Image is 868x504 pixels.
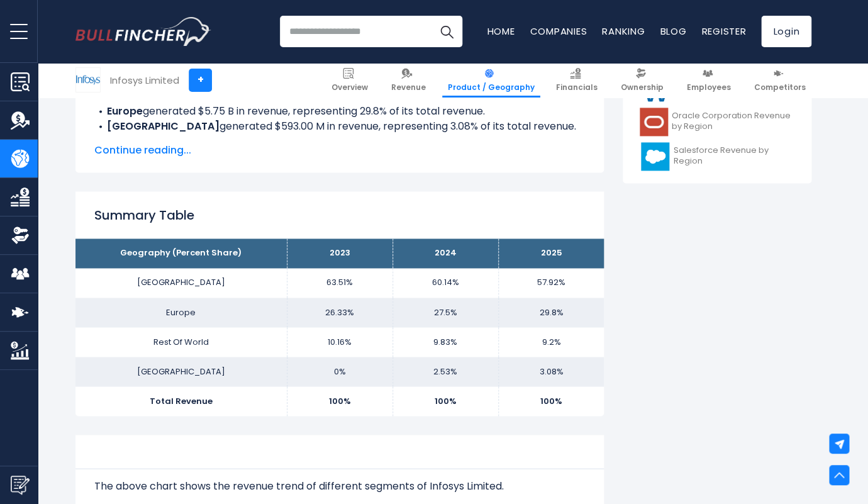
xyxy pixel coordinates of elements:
[615,63,669,98] a: Ownership
[94,104,585,119] li: generated $5.75 B in revenue, representing 29.8% of its total revenue.
[602,25,645,38] a: Ranking
[431,16,462,47] button: Search
[189,69,212,92] a: +
[640,142,670,171] img: CRM logo
[107,134,220,148] b: [GEOGRAPHIC_DATA]
[287,386,392,416] td: 100%
[392,357,498,386] td: 2.53%
[110,73,179,87] div: Infosys Limited
[287,238,392,268] th: 2023
[107,104,143,118] b: Europe
[498,268,604,298] td: 57.92%
[442,63,540,98] a: Product / Geography
[660,25,686,38] a: Blog
[748,63,811,98] a: Competitors
[392,327,498,357] td: 9.83%
[326,63,374,98] a: Overview
[287,298,392,327] td: 26.33%
[94,143,585,158] span: Continue reading...
[487,25,515,38] a: Home
[761,16,811,47] a: Login
[448,82,535,92] span: Product / Geography
[107,119,220,133] b: [GEOGRAPHIC_DATA]
[331,82,368,92] span: Overview
[498,298,604,327] td: 29.8%
[681,63,737,98] a: Employees
[632,104,802,139] a: Oracle Corporation Revenue by Region
[94,478,585,493] p: The above chart shows the revenue trend of different segments of Infosys Limited.
[392,298,498,327] td: 27.5%
[75,17,211,46] img: Bullfincher logo
[498,357,604,386] td: 3.08%
[386,63,431,98] a: Revenue
[556,82,598,92] span: Financials
[632,139,802,174] a: Salesforce Revenue by Region
[75,238,287,268] th: Geography (Percent Share)
[530,25,587,38] a: Companies
[550,63,603,98] a: Financials
[94,134,585,149] li: generated $11.17 B in revenue, representing 57.92% of its total revenue.
[75,268,287,298] td: [GEOGRAPHIC_DATA]
[498,386,604,416] td: 100%
[287,327,392,357] td: 10.16%
[674,145,794,167] span: Salesforce Revenue by Region
[75,386,287,416] td: Total Revenue
[621,82,664,92] span: Ownership
[75,327,287,357] td: Rest Of World
[75,357,287,386] td: [GEOGRAPHIC_DATA]
[75,17,211,46] a: Go to homepage
[640,108,668,136] img: ORCL logo
[75,298,287,327] td: Europe
[76,68,100,92] img: INFY logo
[94,206,585,225] h2: Summary Table
[701,25,746,38] a: Register
[94,119,585,134] li: generated $593.00 M in revenue, representing 3.08% of its total revenue.
[498,238,604,268] th: 2025
[754,82,806,92] span: Competitors
[498,327,604,357] td: 9.2%
[287,357,392,386] td: 0%
[672,111,794,132] span: Oracle Corporation Revenue by Region
[392,386,498,416] td: 100%
[391,82,426,92] span: Revenue
[11,226,30,245] img: Ownership
[392,268,498,298] td: 60.14%
[687,82,731,92] span: Employees
[392,238,498,268] th: 2024
[287,268,392,298] td: 63.51%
